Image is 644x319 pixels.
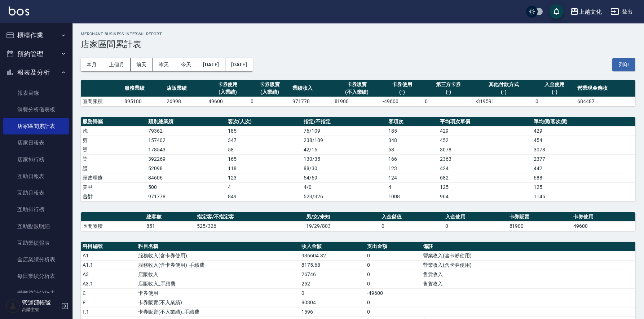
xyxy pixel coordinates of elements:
[423,97,474,106] td: 0
[383,81,421,88] div: 卡券使用
[3,63,69,82] button: 報表及分析
[532,192,635,201] td: 1145
[81,260,136,270] td: A1.1
[302,145,387,154] td: 42 / 16
[365,298,421,307] td: 0
[146,126,226,136] td: 79362
[474,97,534,106] td: -319591
[3,26,69,45] button: 櫃檯作業
[226,136,302,145] td: 347
[146,154,226,164] td: 392269
[300,251,365,260] td: 936604.32
[380,212,444,222] th: 入金儲值
[534,97,575,106] td: 0
[575,80,635,97] th: 營業現金應收
[195,221,304,231] td: 525/326
[425,81,472,88] div: 第三方卡券
[22,299,59,306] h5: 營運部帳號
[421,260,635,270] td: 營業收入(含卡券使用)
[302,182,387,192] td: 4 / 0
[300,242,365,251] th: 收入金額
[81,212,635,231] table: a dense table
[145,221,195,231] td: 851
[136,260,300,270] td: 服務收入(含卡券使用)_手續費
[146,192,226,201] td: 971778
[532,154,635,164] td: 2377
[380,221,444,231] td: 0
[383,88,421,96] div: (-)
[146,164,226,173] td: 52098
[81,32,635,36] h2: Merchant Business Interval Report
[81,126,146,136] td: 洗
[300,260,365,270] td: 8175.68
[165,97,207,106] td: 26998
[226,173,302,182] td: 123
[438,192,532,201] td: 964
[81,97,123,106] td: 區間累積
[438,126,532,136] td: 429
[532,136,635,145] td: 454
[532,173,635,182] td: 688
[81,173,146,182] td: 頭皮理療
[365,279,421,288] td: 0
[335,88,379,96] div: (不入業績)
[572,212,635,222] th: 卡券使用
[508,221,572,231] td: 81900
[438,182,532,192] td: 125
[81,117,146,127] th: 服務歸屬
[572,221,635,231] td: 49600
[208,81,247,88] div: 卡券使用
[387,145,438,154] td: 58
[438,154,532,164] td: 2363
[579,7,602,16] div: 上越文化
[136,298,300,307] td: 卡券販賣(不入業績)
[123,80,164,97] th: 服務業績
[421,242,635,251] th: 備註
[365,251,421,260] td: 0
[438,164,532,173] td: 424
[131,58,153,71] button: 前天
[81,270,136,279] td: A3
[9,6,29,15] img: Logo
[381,97,423,106] td: -49600
[302,154,387,164] td: 130 / 35
[136,307,300,316] td: 卡券販賣(不入業績)_手續費
[249,97,291,106] td: 0
[387,126,438,136] td: 185
[81,288,136,298] td: C
[549,4,564,19] button: save
[81,221,145,231] td: 區間累積
[438,145,532,154] td: 3078
[302,136,387,145] td: 238 / 109
[532,164,635,173] td: 442
[251,81,289,88] div: 卡券販賣
[123,97,164,106] td: 895180
[365,242,421,251] th: 支出金額
[304,212,380,222] th: 男/女/未知
[300,298,365,307] td: 80304
[165,80,207,97] th: 店販業績
[81,298,136,307] td: F
[146,117,226,127] th: 類別總業績
[145,212,195,222] th: 總客數
[81,58,103,71] button: 本月
[3,168,69,185] a: 互助日報表
[302,126,387,136] td: 76 / 109
[532,182,635,192] td: 125
[387,192,438,201] td: 1008
[421,279,635,288] td: 售貨收入
[438,173,532,182] td: 682
[387,173,438,182] td: 124
[3,185,69,201] a: 互助月報表
[207,97,248,106] td: 49600
[6,299,20,313] img: Person
[146,173,226,182] td: 84606
[226,154,302,164] td: 165
[3,45,69,63] button: 預約管理
[226,117,302,127] th: 客次(人次)
[476,88,532,96] div: (-)
[425,88,472,96] div: (-)
[365,260,421,270] td: 0
[387,154,438,164] td: 166
[304,221,380,231] td: 19/29/803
